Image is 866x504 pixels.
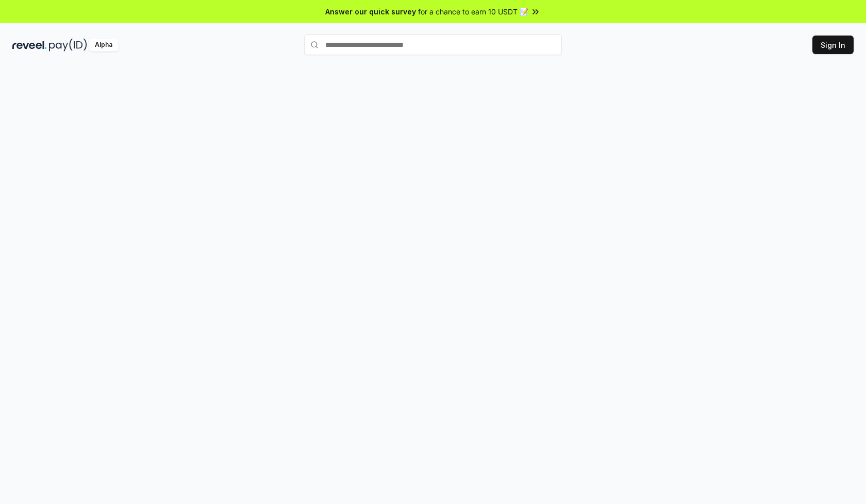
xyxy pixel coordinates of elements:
[49,39,87,51] img: pay_id
[89,39,118,51] div: Alpha
[12,39,47,51] img: reveel_dark
[812,36,854,54] button: Sign In
[325,6,416,17] span: Answer our quick survey
[418,6,528,17] span: for a chance to earn 10 USDT 📝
